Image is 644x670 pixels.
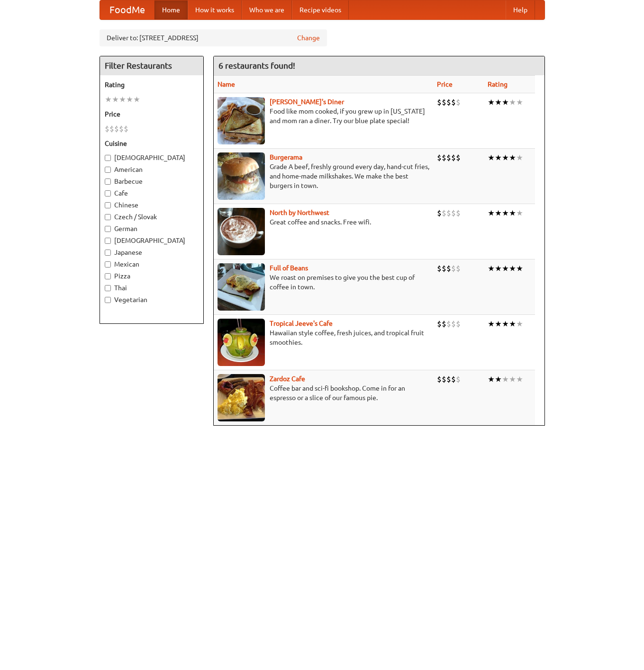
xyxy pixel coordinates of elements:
[218,61,295,70] ng-pluralize: 6 restaurants found!
[105,297,111,303] input: Vegetarian
[218,263,265,311] img: beans.jpg
[446,263,451,274] li: $
[495,319,502,329] li: ★
[502,152,509,163] li: ★
[516,97,523,107] li: ★
[105,80,199,89] h5: Rating
[442,263,446,274] li: $
[451,374,456,384] li: $
[105,236,199,245] label: [DEMOGRAPHIC_DATA]
[442,374,446,384] li: $
[133,94,140,105] li: ★
[105,153,199,162] label: [DEMOGRAPHIC_DATA]
[105,261,111,268] input: Mexican
[105,271,199,281] label: Pizza
[509,152,516,163] li: ★
[488,208,495,218] li: ★
[502,319,509,329] li: ★
[105,139,199,148] h5: Cuisine
[509,374,516,384] li: ★
[509,208,516,218] li: ★
[105,124,109,134] li: $
[105,273,111,279] input: Pizza
[270,153,302,161] a: Burgerama
[105,259,199,269] label: Mexican
[451,263,456,274] li: $
[488,97,495,107] li: ★
[105,283,199,293] label: Thai
[446,319,451,329] li: $
[154,0,188,19] a: Home
[218,97,265,144] img: sallys.jpg
[446,97,451,107] li: $
[488,263,495,274] li: ★
[100,29,327,46] div: Deliver to: [STREET_ADDRESS]
[495,263,502,274] li: ★
[456,374,461,384] li: $
[218,273,429,292] p: We roast on premises to give you the best cup of coffee in town.
[488,319,495,329] li: ★
[105,250,111,256] input: Japanese
[270,320,333,327] b: Tropical Jeeve's Cafe
[509,97,516,107] li: ★
[456,263,461,274] li: $
[516,263,523,274] li: ★
[105,224,199,233] label: German
[292,0,349,19] a: Recipe videos
[105,248,199,257] label: Japanese
[242,0,292,19] a: Who we are
[218,80,235,88] a: Name
[218,319,265,366] img: jeeves.jpg
[105,295,199,304] label: Vegetarian
[270,264,308,272] b: Full of Beans
[270,98,344,106] a: [PERSON_NAME]'s Diner
[442,319,446,329] li: $
[218,384,429,402] p: Coffee bar and sci-fi bookshop. Come in for an espresso or a slice of our famous pie.
[488,374,495,384] li: ★
[488,152,495,163] li: ★
[109,124,114,134] li: $
[105,212,199,222] label: Czech / Slovak
[502,97,509,107] li: ★
[270,209,329,216] b: North by Northwest
[456,97,461,107] li: $
[451,319,456,329] li: $
[105,238,111,244] input: [DEMOGRAPHIC_DATA]
[437,97,442,107] li: $
[297,33,320,43] a: Change
[516,152,523,163] li: ★
[442,97,446,107] li: $
[451,208,456,218] li: $
[437,319,442,329] li: $
[456,152,461,163] li: $
[119,124,124,134] li: $
[105,200,199,210] label: Chinese
[437,80,453,88] a: Price
[105,167,111,173] input: American
[105,285,111,291] input: Thai
[218,208,265,255] img: north.jpg
[218,162,429,190] p: Grade A beef, freshly ground every day, hand-cut fries, and home-made milkshakes. We make the bes...
[119,94,126,105] li: ★
[437,374,442,384] li: $
[105,177,199,186] label: Barbecue
[105,214,111,220] input: Czech / Slovak
[516,208,523,218] li: ★
[218,217,429,227] p: Great coffee and snacks. Free wifi.
[112,94,119,105] li: ★
[509,319,516,329] li: ★
[105,226,111,232] input: German
[105,190,111,197] input: Cafe
[506,0,535,19] a: Help
[114,124,119,134] li: $
[446,374,451,384] li: $
[270,375,305,383] b: Zardoz Cafe
[218,374,265,421] img: zardoz.jpg
[495,208,502,218] li: ★
[495,152,502,163] li: ★
[446,208,451,218] li: $
[502,374,509,384] li: ★
[442,152,446,163] li: $
[105,179,111,185] input: Barbecue
[105,188,199,198] label: Cafe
